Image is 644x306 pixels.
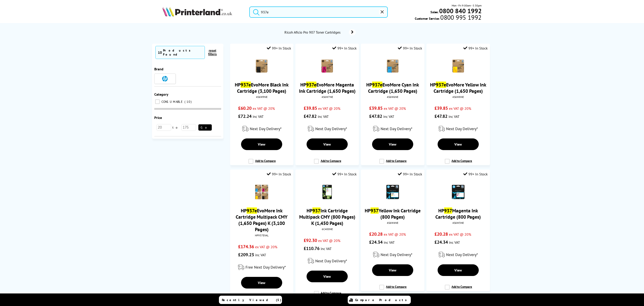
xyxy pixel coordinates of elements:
[449,114,460,119] span: inc VAT
[254,184,269,200] img: HP-937e-CMYK-Pack-Small.png
[398,46,422,50] div: 99+ In Stock
[318,106,340,111] span: ex VAT @ 20%
[247,207,257,214] mark: 937e
[444,207,452,214] mark: 937
[384,240,395,245] span: inc VAT
[381,252,412,257] span: Next Day Delivery*
[298,123,356,135] div: modal_delivery
[445,159,472,167] label: Add to Compare
[389,268,396,272] span: View
[154,67,163,71] span: Brand
[249,6,388,18] input: Search product or brand
[222,298,281,302] span: Recently Viewed (5)
[385,184,400,200] img: hp-937-yellow-ink-cartridge-small.png
[241,277,282,289] a: View
[449,240,460,245] span: inc VAT
[205,49,220,56] button: reset filters
[253,114,264,119] span: inc VAT
[298,255,356,267] div: modal_delivery
[304,237,317,243] span: £92.30
[430,95,486,99] div: 4S6W8NE
[232,123,291,135] div: modal_delivery
[363,248,422,261] div: modal_delivery
[233,95,290,99] div: 4S6W9NE
[157,124,171,131] input: 20
[379,285,407,293] label: Add to Compare
[162,7,244,17] a: Printerland Logo
[369,113,382,119] span: £47.82
[318,238,340,243] span: ex VAT @ 20%
[253,106,275,111] span: ex VAT @ 20%
[238,105,252,111] span: £60.20
[304,113,317,119] span: £47.82
[430,221,486,224] div: 4S6W3NE
[463,172,488,176] div: 99+ In Stock
[154,115,162,120] span: Price
[446,252,478,257] span: Next Day Delivery*
[315,258,347,263] span: Next Day Delivery*
[160,100,184,104] span: CONSUMABLE
[171,125,181,129] span: to
[372,138,413,150] a: View
[284,30,342,34] span: Ricoh Aficio Pro 907 Toner Cartridges
[306,82,316,88] mark: 937e
[384,106,406,111] span: ex VAT @ 20%
[364,221,421,224] div: 4S6W4NE
[232,261,291,274] div: modal_delivery
[255,245,277,249] span: ex VAT @ 20%
[238,113,252,119] span: £72.24
[450,184,466,200] img: hp-937-magenta-ink-cartridge-small.png
[366,82,419,94] a: HP937eEvoMore Cyan Ink Cartridge (1,650 Pages)
[429,123,487,135] div: modal_delivery
[438,264,479,276] a: View
[381,126,412,131] span: Next Day Delivery*
[450,58,466,74] img: HP-937e-Yellow-Ink-Cartridge-Small.png
[369,231,383,237] span: £20.28
[415,15,481,21] span: Customer Service:
[332,172,357,176] div: 99+ In Stock
[369,239,383,245] span: £24.34
[198,124,212,131] button: Go
[299,227,355,231] div: 6C400NE
[323,142,331,147] span: View
[332,46,357,50] div: 99+ In Stock
[254,58,269,74] img: HP-937e-Black-Ink-Cartridge-Small.png
[435,207,481,220] a: HP937Magenta Ink Cartridge (800 Pages)
[323,274,331,279] span: View
[255,253,266,257] span: inc VAT
[219,296,282,304] a: Recently Viewed (5)
[184,100,193,104] span: 10
[162,76,168,82] img: HP
[372,264,413,276] a: View
[363,123,422,135] div: modal_delivery
[258,142,265,147] span: View
[372,82,382,88] mark: 937e
[398,172,422,176] div: 99+ In Stock
[389,142,396,147] span: View
[454,268,462,272] span: View
[454,142,462,147] span: View
[238,252,254,258] span: £209.23
[241,138,282,150] a: View
[312,207,320,214] mark: 937
[439,9,482,13] a: 0800 840 1992
[246,265,286,270] span: Free Next Day Delivery*
[449,106,471,111] span: ex VAT @ 20%
[371,207,379,214] mark: 937
[446,126,478,131] span: Next Day Delivery*
[241,82,251,88] mark: 937e
[355,298,409,302] span: Compare Products
[434,113,447,119] span: £47.82
[284,29,356,35] a: Ricoh Aficio Pro 907 Toner Cartridges
[158,50,162,55] span: 10
[314,291,341,300] label: Add to Compare
[236,207,288,233] a: HP937eEvoMore Ink Cartridge Multipack CMY (1,650 Pages) K (3,100 Pages)
[250,126,282,131] span: Next Day Delivery*
[445,285,472,293] label: Add to Compare
[304,105,317,111] span: £39.85
[154,92,168,97] span: Category
[163,48,202,56] div: Products Found
[318,114,329,119] span: inc VAT
[452,3,482,8] span: Mon - Fri 9:00am - 5:30pm
[321,246,332,251] span: inc VAT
